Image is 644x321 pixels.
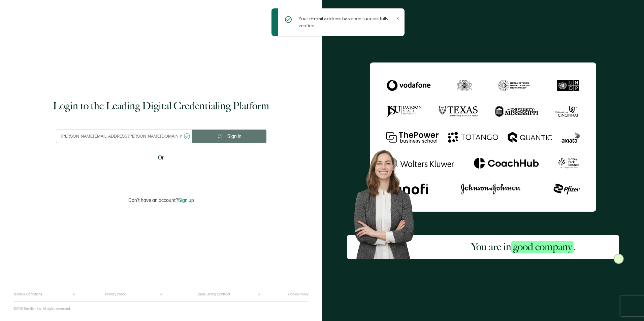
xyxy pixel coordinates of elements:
[511,241,574,253] span: good company
[298,15,394,29] p: Your e-mail address has been successfully verified.
[119,167,203,181] iframe: Sign in with Google Button
[347,144,429,259] img: Sertifier Login - You are in <span class="strong-h">good company</span>. Hero
[56,130,192,143] input: Enter your work email address
[610,289,644,321] iframe: Chat Widget
[370,62,596,211] img: Sertifier Login - You are in <span class="strong-h">good company</span>.
[158,154,164,162] span: Or
[13,292,42,296] a: Terms & Conditions
[197,292,230,296] a: Online Selling Contract
[53,99,269,113] h1: Login to the Leading Digital Credentialing Platform
[105,292,126,296] a: Privacy Policy
[13,307,71,311] p: ©2025 Sertifier Inc.. All rights reserved.
[183,133,191,140] ion-icon: checkmark circle outline
[614,254,624,264] img: Sertifier Login
[288,292,309,296] a: Cookie Policy
[128,198,194,203] p: Don't have an account?
[178,198,194,203] span: Sign up
[471,240,576,254] h2: You are in .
